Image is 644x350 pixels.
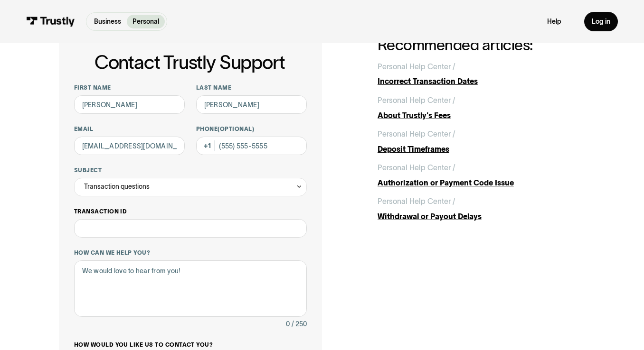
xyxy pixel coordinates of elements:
h1: Contact Trustly Support [72,52,307,73]
div: Transaction questions [74,178,307,197]
a: Business [88,15,127,28]
div: About Trustly's Fees [378,110,585,121]
input: Howard [196,95,307,114]
span: (Optional) [218,126,254,132]
label: How would you like us to contact you? [74,341,307,349]
div: Withdrawal or Payout Delays [378,211,585,222]
div: Log in [592,17,610,26]
input: alex@mail.com [74,137,185,156]
label: Transaction ID [74,208,307,215]
div: Personal Help Center / [378,61,455,73]
h2: Recommended articles: [378,37,585,54]
div: Authorization or Payment Code Issue [378,177,585,189]
a: Help [547,17,561,26]
div: Personal Help Center / [378,95,455,106]
div: Transaction questions [84,181,150,193]
a: Log in [584,12,618,32]
div: 0 [286,319,290,330]
a: Personal Help Center /About Trustly's Fees [378,95,585,121]
input: Alex [74,95,185,114]
div: Personal Help Center / [378,129,455,140]
label: Subject [74,166,307,174]
a: Personal Help Center /Incorrect Transaction Dates [378,61,585,87]
div: Personal Help Center / [378,196,455,207]
a: Personal [127,15,165,28]
label: Email [74,125,185,133]
a: Personal Help Center /Deposit Timeframes [378,129,585,155]
label: First name [74,84,185,92]
input: (555) 555-5555 [196,137,307,156]
a: Personal Help Center /Authorization or Payment Code Issue [378,162,585,188]
p: Business [94,17,121,27]
div: Incorrect Transaction Dates [378,76,585,87]
div: Personal Help Center / [378,162,455,174]
p: Personal [133,17,159,27]
img: Trustly Logo [26,17,75,27]
a: Personal Help Center /Withdrawal or Payout Delays [378,196,585,222]
label: Last name [196,84,307,92]
label: How can we help you? [74,249,307,257]
div: Deposit Timeframes [378,144,585,155]
div: / 250 [292,319,307,330]
label: Phone [196,125,307,133]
